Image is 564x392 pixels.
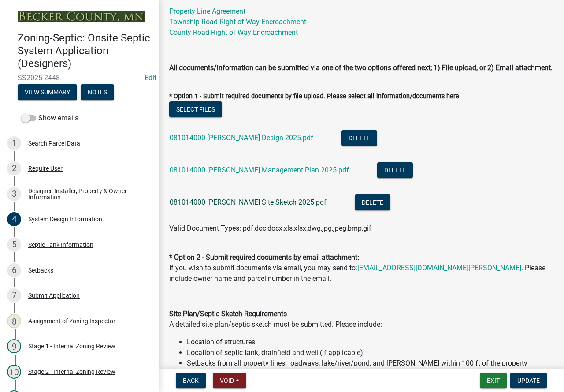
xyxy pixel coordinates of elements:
[18,84,77,100] button: View Summary
[7,161,21,175] div: 2
[187,347,553,358] li: Location of septic tank, drainfield and well (if applicable)
[28,242,93,248] div: Septic Tank Information
[170,134,313,142] a: 081014000 [PERSON_NAME] Design 2025.pdf
[169,93,461,100] label: * Option 1 - Submit required documents by file upload. Please select all information/documents here.
[18,74,141,82] span: SS2025-2448
[355,194,390,210] button: Delete
[28,318,115,324] div: Assignment of Zoning Inspector
[357,264,521,272] a: [EMAIL_ADDRESS][DOMAIN_NAME][PERSON_NAME]
[169,101,222,117] button: Select files
[28,343,115,349] div: Stage 1 - Internal Zoning Review
[169,18,306,26] a: Township Road Right of Way Encroachment
[341,130,377,146] button: Delete
[169,310,287,318] strong: Site Plan/Septic Sketch Requirements
[169,63,553,72] strong: All documents/information can be submitted via one of the two options offered next; 1) File uploa...
[169,309,553,330] p: A detailed site plan/septic sketch must be submitted. Please include:
[170,198,327,206] a: 081014000 [PERSON_NAME] Site Sketch 2025.pdf
[28,165,63,172] div: Require User
[7,288,21,302] div: 7
[28,216,102,222] div: System Design Information
[28,369,115,375] div: Stage 2 - Internal Zoning Review
[510,373,547,388] button: Update
[7,263,21,277] div: 6
[7,314,21,328] div: 8
[7,339,21,353] div: 9
[341,134,377,142] wm-modal-confirm: Delete Document
[18,89,77,96] wm-modal-confirm: Summary
[517,377,540,384] span: Update
[169,28,298,37] a: County Road Right of Way Encroachment
[169,253,359,261] strong: * Option 2 - Submit required documents by email attachment:
[7,136,21,150] div: 1
[169,242,553,284] p: If you wish to submit documents via email, you may send to: . Please include owner name and parce...
[7,187,21,201] div: 3
[28,267,53,273] div: Setbacks
[145,74,156,82] wm-modal-confirm: Edit Application Number
[7,212,21,226] div: 4
[480,373,507,388] button: Exit
[28,292,80,299] div: Submit Application
[7,238,21,252] div: 5
[169,7,245,15] a: Property Line Agreement
[213,373,246,388] button: Void
[169,224,371,232] span: Valid Document Types: pdf,doc,docx,xls,xlsx,dwg,jpg,jpeg,bmp,gif
[377,166,413,175] wm-modal-confirm: Delete Document
[170,166,349,174] a: 081014000 [PERSON_NAME] Management Plan 2025.pdf
[355,198,390,207] wm-modal-confirm: Delete Document
[187,358,553,369] li: Setbacks from all property lines, roadways, lake/river/pond, and [PERSON_NAME] within 100 ft of t...
[81,89,114,96] wm-modal-confirm: Notes
[28,140,80,146] div: Search Parcel Data
[18,11,145,22] img: Becker County, Minnesota
[145,74,156,82] a: Edit
[377,162,413,178] button: Delete
[7,365,21,379] div: 10
[183,377,199,384] span: Back
[28,188,145,200] div: Designer, Installer, Property & Owner Information
[21,113,78,123] label: Show emails
[81,84,114,100] button: Notes
[18,32,152,70] h4: Zoning-Septic: Onsite Septic System Application (Designers)
[187,337,553,347] li: Location of structures
[220,377,234,384] span: Void
[176,373,206,388] button: Back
